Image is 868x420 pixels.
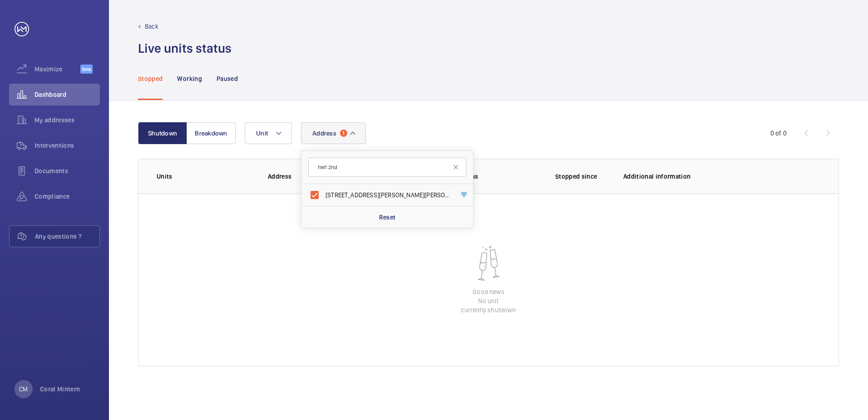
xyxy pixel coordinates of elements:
[35,115,100,125] span: My addresses
[35,141,100,150] span: Interventions
[187,122,236,144] button: Breakdown
[35,90,100,99] span: Dashboard
[325,190,450,200] span: [STREET_ADDRESS][PERSON_NAME][PERSON_NAME]
[40,385,80,394] p: Coral Mintern
[145,22,158,31] p: Back
[312,130,336,137] span: Address
[245,122,292,144] button: Unit
[80,65,93,74] span: Beta
[268,172,397,181] p: Address
[157,172,253,181] p: Units
[461,287,516,315] p: Good news No unit currently shutdown
[340,130,347,137] span: 1
[138,40,232,57] h1: Live units status
[379,213,396,222] p: Reset
[623,172,820,181] p: Additional information
[35,232,99,241] span: Any questions ?
[35,65,80,74] span: Maximize
[177,74,202,83] p: Working
[138,74,163,83] p: Stopped
[35,166,100,175] span: Documents
[35,192,100,201] span: Compliance
[217,74,238,83] p: Paused
[301,122,366,144] button: Address1
[308,158,466,177] input: Search by address
[770,129,787,138] div: 0 of 0
[555,172,609,181] p: Stopped since
[19,385,28,394] p: CM
[138,122,187,144] button: Shutdown
[256,130,268,137] span: Unit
